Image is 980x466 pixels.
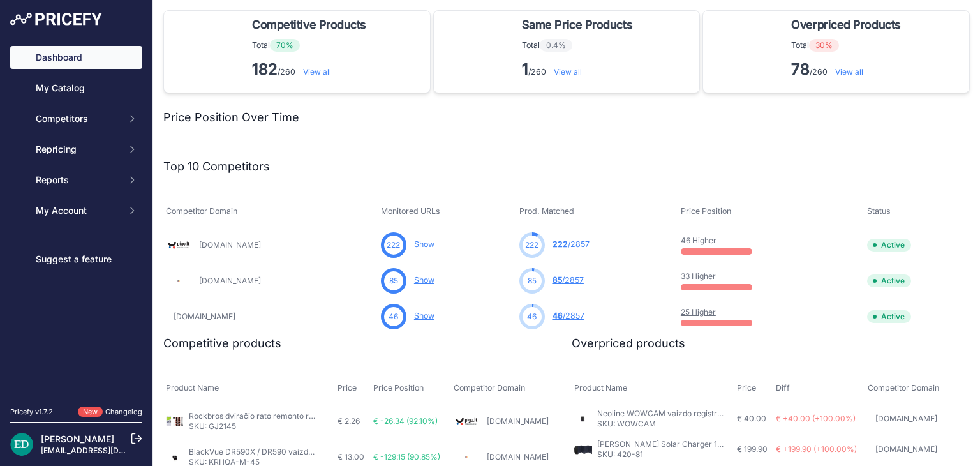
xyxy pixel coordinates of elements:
span: Product Name [166,383,219,393]
p: Total [791,39,905,52]
span: 0.4% [540,39,572,52]
p: SKU: GJ2145 [189,421,316,432]
a: Rockbros dviračio rato remonto rinkinys GJ2145 [189,411,364,421]
a: Show [414,239,434,249]
span: Overpriced Products [791,16,900,34]
span: 46 [553,311,563,320]
a: BlackVue DR590X / DR590 vaizdo registratoriaus laikiklis [189,447,396,456]
strong: 78 [791,60,810,79]
a: My Catalog [10,77,142,100]
a: View all [835,67,863,77]
span: Active [867,310,911,323]
a: [DOMAIN_NAME] [199,276,261,285]
span: € 40.00 [737,414,766,423]
a: 33 Higher [681,271,716,281]
a: Neoline WOWCAM vaizdo registratorius [597,409,742,418]
img: Pricefy Logo [10,13,102,26]
span: Active [867,274,911,287]
button: Competitors [10,107,142,130]
span: 222 [553,239,568,249]
span: 222 [387,239,400,251]
a: Show [414,311,434,320]
nav: Sidebar [10,46,142,391]
strong: 1 [522,60,528,79]
span: € +40.00 (+100.00%) [776,414,856,423]
a: 25 Higher [681,307,716,317]
p: Total [252,39,371,52]
a: View all [554,67,582,77]
span: Reports [36,174,119,186]
p: /260 [791,59,905,80]
p: /260 [252,59,371,80]
span: 222 [525,239,538,251]
h2: Price Position Over Time [163,109,299,126]
span: Same Price Products [522,16,632,34]
a: [PERSON_NAME] Solar Charger 100W QC3.0+PD+DC saulės panelė [597,439,843,449]
span: Repricing [36,143,119,156]
h2: Competitive products [163,334,281,352]
span: Status [867,206,891,216]
span: € -26.34 (92.10%) [373,416,438,426]
a: 222/2857 [553,239,590,249]
div: Pricefy v1.7.2 [10,407,53,417]
span: € 2.26 [338,416,360,426]
a: 46 Higher [681,236,716,245]
p: SKU: 420-81 [597,449,725,460]
a: 85/2857 [553,275,584,285]
span: Monitored URLs [381,206,440,216]
span: Competitor Domain [868,383,939,393]
span: 85 [389,275,398,287]
span: € 199.90 [737,444,768,454]
span: 46 [527,311,537,322]
a: [DOMAIN_NAME] [487,452,549,462]
a: Suggest a feature [10,248,142,271]
a: Show [414,275,434,285]
span: Diff [776,383,790,393]
span: Price Position [373,383,424,393]
a: View all [303,67,331,77]
span: 85 [553,275,562,285]
span: Competitors [36,112,119,125]
a: [DOMAIN_NAME] [199,240,261,250]
span: Price [338,383,357,393]
a: [DOMAIN_NAME] [875,414,937,423]
span: 70% [270,39,300,52]
span: € 13.00 [338,452,364,462]
button: Repricing [10,138,142,161]
p: SKU: WOWCAM [597,419,725,429]
h2: Overpriced products [572,334,685,352]
a: [EMAIL_ADDRESS][DOMAIN_NAME] [41,446,174,455]
a: 46/2857 [553,311,584,320]
span: 85 [528,275,537,287]
p: /260 [522,59,637,80]
span: Prod. Matched [519,206,574,216]
span: New [78,407,103,417]
a: [DOMAIN_NAME] [174,312,235,321]
a: [PERSON_NAME] [41,433,114,444]
strong: 182 [252,60,278,79]
a: [DOMAIN_NAME] [875,444,937,454]
span: Price [737,383,756,393]
span: Competitor Domain [454,383,525,393]
span: Active [867,239,911,252]
a: Changelog [105,407,142,416]
span: Product Name [574,383,627,393]
p: Total [522,39,637,52]
span: € +199.90 (+100.00%) [776,444,857,454]
a: [DOMAIN_NAME] [487,416,549,426]
a: Dashboard [10,46,142,69]
h2: Top 10 Competitors [163,158,270,176]
span: Competitor Domain [166,206,237,216]
span: Competitive Products [252,16,366,34]
span: 30% [809,39,839,52]
span: Price Position [681,206,731,216]
span: My Account [36,204,119,217]
button: Reports [10,169,142,192]
span: 46 [389,311,398,322]
span: € -129.15 (90.85%) [373,452,440,462]
button: My Account [10,199,142,222]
